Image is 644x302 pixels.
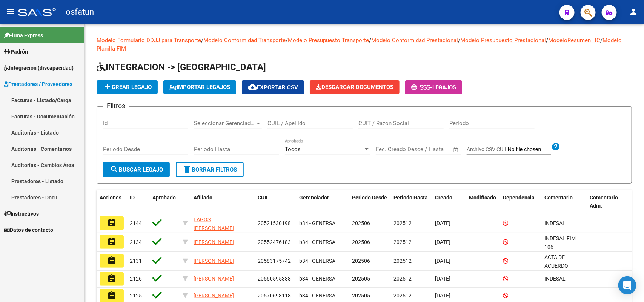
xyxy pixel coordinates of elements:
[103,84,152,90] span: Crear Legajo
[435,239,450,245] span: [DATE]
[390,190,432,215] datatable-header-cell: Periodo Hasta
[352,239,370,245] span: 202506
[194,239,234,245] span: [PERSON_NAME]
[191,190,255,215] datatable-header-cell: Afiliado
[97,190,127,215] datatable-header-cell: Acciones
[258,258,291,264] span: 20583175742
[60,4,94,20] span: - osfatun
[110,166,163,173] span: Buscar Legajo
[6,7,15,16] mat-icon: menu
[258,293,291,299] span: 20570698118
[296,190,349,215] datatable-header-cell: Gerenciador
[103,162,170,177] button: Buscar Legajo
[435,195,452,201] span: Creado
[544,254,568,269] span: ACTA DE ACUERDO
[4,48,28,56] span: Padrón
[299,293,335,299] span: b34 - GENERSA
[248,83,257,92] mat-icon: cloud_download
[194,120,255,127] span: Seleccionar Gerenciador
[242,80,304,94] button: Exportar CSV
[618,276,636,294] div: Open Intercom Messenger
[432,190,466,215] datatable-header-cell: Creado
[194,195,212,201] span: Afiliado
[169,84,230,90] span: IMPORTAR LEGAJOS
[4,226,53,234] span: Datos de contacto
[407,146,444,153] input: End date
[411,84,432,91] span: -
[194,258,234,264] span: [PERSON_NAME]
[508,146,551,153] input: Archivo CSV CUIL
[130,220,142,226] span: 2144
[310,80,400,94] button: Descargar Documentos
[194,216,234,231] span: LAGOS [PERSON_NAME]
[110,165,119,174] mat-icon: search
[97,37,201,44] a: Modelo Formulario DDJJ para Transporte
[548,37,600,44] a: ModeloResumen HC
[432,84,456,91] span: Legajos
[467,146,508,152] span: Archivo CSV CUIL
[393,195,428,201] span: Periodo Hasta
[393,293,412,299] span: 202512
[107,274,116,283] mat-icon: assignment
[258,276,291,282] span: 20560595388
[544,220,566,226] span: INDESAL
[258,195,269,201] span: CUIL
[299,220,335,226] span: b34 - GENERSA
[258,220,291,226] span: 20521530198
[349,190,390,215] datatable-header-cell: Periodo Desde
[194,293,234,299] span: [PERSON_NAME]
[299,239,335,245] span: b34 - GENERSA
[352,258,370,264] span: 202506
[376,146,400,153] input: Start date
[541,190,587,215] datatable-header-cell: Comentario
[393,258,412,264] span: 202512
[544,195,573,201] span: Comentario
[435,258,450,264] span: [DATE]
[183,165,192,174] mat-icon: delete
[127,190,149,215] datatable-header-cell: ID
[107,218,116,227] mat-icon: assignment
[551,142,560,151] mat-icon: help
[130,293,142,299] span: 2125
[130,258,142,264] span: 2131
[285,146,301,153] span: Todos
[248,84,298,91] span: Exportar CSV
[194,276,234,282] span: [PERSON_NAME]
[183,166,237,173] span: Borrar Filtros
[288,37,369,44] a: Modelo Presupuesto Transporte
[405,80,462,94] button: -Legajos
[107,291,116,300] mat-icon: assignment
[393,239,412,245] span: 202512
[452,146,461,154] button: Open calendar
[587,190,632,215] datatable-header-cell: Comentario Adm.
[97,62,266,72] span: INTEGRACION -> [GEOGRAPHIC_DATA]
[352,276,370,282] span: 202505
[97,80,158,94] button: Crear Legajo
[299,276,335,282] span: b34 - GENERSA
[4,64,74,72] span: Integración (discapacidad)
[503,195,535,201] span: Dependencia
[4,31,43,40] span: Firma Express
[176,162,244,177] button: Borrar Filtros
[149,190,180,215] datatable-header-cell: Aprobado
[152,195,176,201] span: Aprobado
[316,84,393,90] span: Descargar Documentos
[103,101,129,111] h3: Filtros
[255,190,296,215] datatable-header-cell: CUIL
[103,82,112,91] mat-icon: add
[500,190,541,215] datatable-header-cell: Dependencia
[469,195,496,201] span: Modificado
[435,293,450,299] span: [DATE]
[299,195,329,201] span: Gerenciador
[460,37,546,44] a: Modelo Presupuesto Prestacional
[107,237,116,246] mat-icon: assignment
[393,220,412,226] span: 202512
[544,235,576,250] span: INDESAL FIM 106
[100,195,121,201] span: Acciones
[544,276,566,282] span: INDESAL
[130,239,142,245] span: 2134
[629,7,638,16] mat-icon: person
[130,195,135,201] span: ID
[4,210,39,218] span: Instructivos
[352,195,387,201] span: Periodo Desde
